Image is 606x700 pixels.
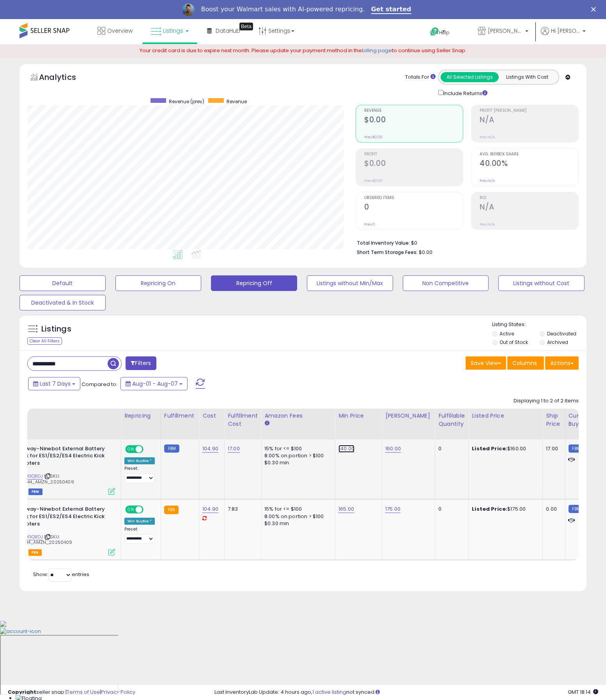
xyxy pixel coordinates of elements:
[507,356,544,370] button: Columns
[126,446,136,452] span: ON
[357,238,573,247] li: $0
[480,203,578,213] h2: N/A
[472,445,537,452] div: $160.00
[385,445,401,453] a: 160.00
[547,339,568,346] label: Archived
[239,23,253,30] div: Tooltip anchor
[307,275,393,291] button: Listings without Min/Max
[202,412,221,420] div: Cost
[124,466,155,483] div: Preset:
[591,7,599,12] div: Close
[264,520,329,527] div: $0.30 min
[253,19,300,42] a: Settings
[432,88,497,97] div: Include Returns
[472,412,539,420] div: Listed Price
[107,27,133,35] span: Overview
[338,445,354,453] a: 140.00
[546,445,559,452] div: 17.00
[14,534,43,540] a: B07RM3QRDJ
[264,452,329,459] div: 8.00% on portion > $100
[472,506,537,513] div: $175.00
[405,74,436,81] div: Totals For
[27,337,62,345] div: Clear All Filters
[357,249,418,256] b: Short Term Storage Fees:
[438,445,462,452] div: 0
[466,356,506,370] button: Save View
[403,275,489,291] button: Non Competitive
[480,159,578,169] h2: 40.00%
[164,412,196,420] div: Fulfillment
[142,506,155,513] span: OFF
[364,203,463,213] h2: 0
[498,275,585,291] button: Listings without Cost
[364,178,383,183] small: Prev: $0.00
[385,505,400,513] a: 175.00
[227,98,247,105] span: Revenue
[28,549,42,556] span: FBA
[164,506,179,514] small: FBA
[438,412,465,428] div: Fulfillable Quantity
[140,47,466,54] span: Your credit card is due to expire next month. Please update your payment method in the to continu...
[547,330,576,337] label: Deactivated
[82,381,117,388] span: Compared to:
[92,19,138,42] a: Overview
[28,377,80,390] button: Last 7 Days
[19,295,106,310] button: Deactivated & In Stock
[14,473,43,480] a: B07RM3QRDJ
[163,27,183,35] span: Listings
[16,506,110,529] b: Segway-Ninebot External Battery Pack for ES1/ES2/ES4 Electric Kick Scooters
[201,19,246,42] a: DataHub
[39,72,91,85] h5: Analytics
[164,444,179,453] small: FBM
[371,5,411,14] a: Get started
[488,27,523,35] span: [PERSON_NAME] Hillshire
[480,178,495,183] small: Prev: N/A
[364,115,463,126] h2: $0.00
[514,397,579,405] div: Displaying 1 to 2 of 2 items
[439,29,450,36] span: Help
[124,527,155,544] div: Preset:
[264,445,329,452] div: 15% for <= $100
[500,339,528,346] label: Out of Stock
[120,377,188,390] button: Aug-01 - Aug-07
[500,330,514,337] label: Active
[124,518,155,525] div: Win BuyBox *
[228,445,240,453] a: 17.00
[202,445,218,453] a: 104.90
[498,72,556,82] button: Listings With Cost
[512,359,537,367] span: Columns
[541,27,586,44] a: Hi [PERSON_NAME]
[19,275,106,291] button: Default
[480,196,578,200] span: ROI
[16,445,110,469] b: Segway-Ninebot External Battery Pack for ES1/ES2/ES4 Electric Kick Scooters
[264,513,329,520] div: 8.00% on portion > $100
[364,196,463,200] span: Ordered Items
[338,505,354,513] a: 165.00
[569,505,584,513] small: FBM
[480,222,495,227] small: Prev: N/A
[364,152,463,157] span: Profit
[228,506,255,513] div: 7.83
[132,380,178,388] span: Aug-01 - Aug-07
[126,356,156,370] button: Filters
[551,27,580,35] span: Hi [PERSON_NAME]
[419,249,432,256] span: $0.00
[364,222,375,227] small: Prev: 0
[480,135,495,139] small: Prev: N/A
[40,380,71,388] span: Last 7 Days
[430,27,439,37] i: Get Help
[182,4,195,16] img: Profile image for Adrian
[362,47,392,54] a: billing page
[115,275,202,291] button: Repricing On
[211,275,297,291] button: Repricing Off
[264,459,329,466] div: $0.30 min
[201,5,365,13] div: Boost your Walmart sales with AI-powered repricing.
[364,135,383,139] small: Prev: $0.00
[546,412,562,428] div: Ship Price
[41,324,71,335] h5: Listings
[28,488,43,495] span: FBM
[216,27,240,35] span: DataHub
[264,412,332,420] div: Amazon Fees
[357,240,410,246] b: Total Inventory Value:
[480,115,578,126] h2: N/A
